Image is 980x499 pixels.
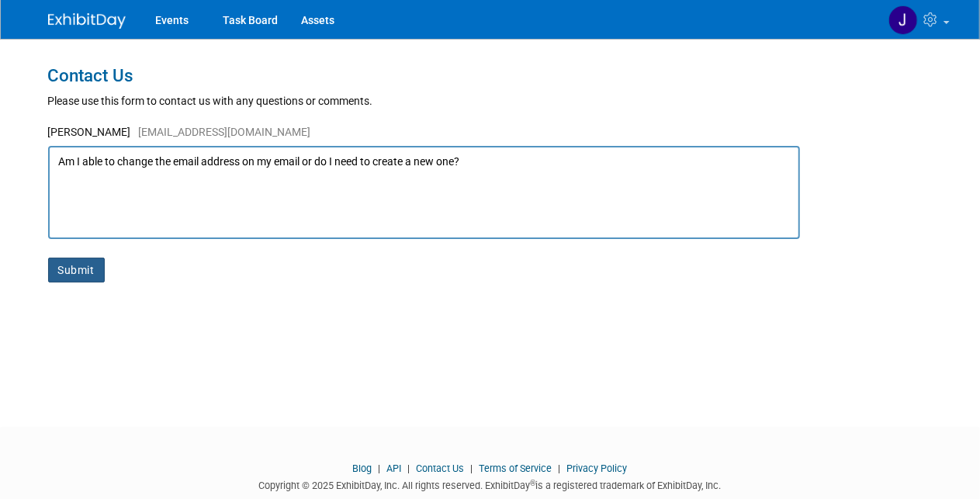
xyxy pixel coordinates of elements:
button: Submit [48,258,105,282]
div: Please use this form to contact us with any questions or comments. [48,93,933,109]
a: Blog [353,463,372,474]
span: | [467,463,477,474]
img: Jenny Campbell [888,5,918,35]
h1: Contact Us [48,66,933,85]
span: | [555,463,565,474]
a: Contact Us [417,463,465,474]
div: [PERSON_NAME] [48,124,933,146]
span: [EMAIL_ADDRESS][DOMAIN_NAME] [131,126,311,138]
sup: ® [531,479,536,487]
img: ExhibitDay [48,13,126,29]
a: Privacy Policy [567,463,628,474]
a: Terms of Service [480,463,552,474]
span: | [375,463,385,474]
a: API [387,463,402,474]
span: | [404,463,414,474]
